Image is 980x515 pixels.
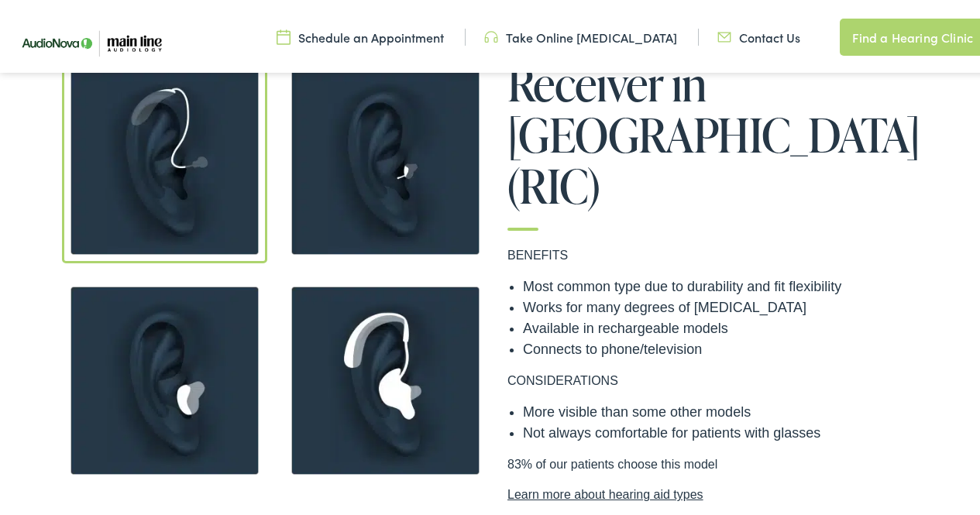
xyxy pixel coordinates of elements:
[717,26,731,43] img: utility icon
[523,399,926,420] li: More visible than some other models
[277,26,291,43] img: utility icon
[507,452,926,501] p: 83% of our patients choose this model
[507,243,926,262] p: BENEFITS
[484,26,677,43] a: Take Online [MEDICAL_DATA]
[507,369,926,387] p: CONSIDERATIONS
[277,26,444,43] a: Schedule an Appointment
[507,55,926,228] h1: Receiver in [GEOGRAPHIC_DATA] (RIC)
[523,273,926,294] li: Most common type due to durability and fit flexibility
[484,26,498,43] img: utility icon
[523,294,926,315] li: Works for many degrees of [MEDICAL_DATA]
[523,315,926,336] li: Available in rechargeable models
[523,336,926,357] li: Connects to phone/television
[717,26,800,43] a: Contact Us
[507,482,926,501] a: Learn more about hearing aid types
[523,420,926,441] li: Not always comfortable for patients with glasses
